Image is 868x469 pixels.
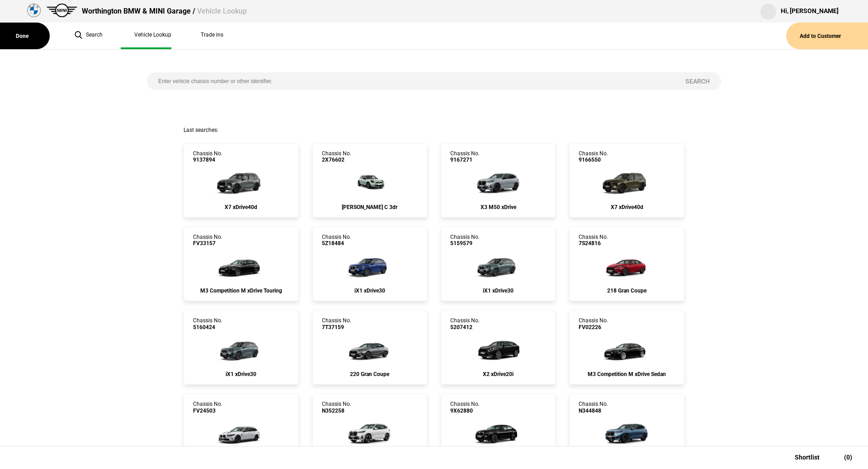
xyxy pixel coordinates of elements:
div: Chassis No. [193,234,222,247]
span: 9X62880 [450,408,480,414]
img: cosySec [597,330,657,367]
button: Shortlist(0) [781,446,868,469]
img: cosySec [468,247,528,283]
div: M3 Competition M xDrive Touring [193,288,289,294]
div: Chassis No. [579,401,608,414]
img: cosySec [340,414,400,450]
span: N352258 [322,408,351,414]
span: 5207412 [450,324,480,330]
img: cosySec [211,330,271,367]
button: Search [674,72,721,90]
img: cosySec [211,247,271,283]
span: N344848 [579,408,608,414]
div: Chassis No. [579,317,608,330]
div: Hi, [PERSON_NAME] [781,7,839,16]
span: 9166550 [579,157,608,163]
span: 7T37159 [322,324,351,330]
div: iX1 xDrive30 [322,288,418,294]
div: Chassis No. [193,401,222,414]
a: Trade ins [189,23,223,49]
span: 2X76602 [322,157,351,163]
div: iX1 xDrive30 [450,288,546,294]
div: Chassis No. [579,150,608,163]
div: Chassis No. [322,150,351,163]
div: Chassis No. [322,234,351,247]
div: X3 M50 xDrive [450,204,546,210]
button: Add to Customer [786,23,868,49]
img: cosySec [211,414,271,450]
a: Search [75,23,103,49]
div: Worthington BMW & MINI Garage / [82,6,247,16]
span: Last searches: [184,127,218,133]
div: iX1 xDrive30 [193,371,289,377]
span: 9137894 [193,157,222,163]
img: cosySec [597,163,657,200]
img: cosySec [211,163,271,200]
div: Chassis No. [193,150,222,163]
div: X2 xDrive20i [450,371,546,377]
span: 5159579 [450,240,480,246]
img: cosySec [340,330,400,367]
span: Shortlist [795,454,820,460]
img: mini.png [47,4,77,17]
span: 5160424 [193,324,222,330]
div: X7 xDrive40d [193,204,289,210]
div: 218 Gran Coupe [579,288,675,294]
div: Chassis No. [450,234,480,247]
img: cosySec [597,247,657,283]
div: Chassis No. [579,234,608,247]
img: bmw.png [27,4,41,17]
input: Enter vehicle chassis number or other identifier. [147,72,674,90]
span: 7S24816 [579,240,608,246]
img: cosySec [597,414,657,450]
img: cosySec [345,163,394,200]
span: FV24503 [193,408,222,414]
div: X7 xDrive40d [579,204,675,210]
span: ( 0 ) [844,454,852,460]
img: cosySec [468,163,528,200]
div: M3 Competition M xDrive Sedan [579,371,675,377]
span: Vehicle Lookup [197,7,247,15]
img: cosySec [468,330,528,367]
span: FV33157 [193,240,222,246]
span: FV02226 [579,324,608,330]
div: Chassis No. [450,317,480,330]
div: 220 Gran Coupe [322,371,418,377]
span: 9167271 [450,157,480,163]
div: Chassis No. [450,150,480,163]
span: 5Z18484 [322,240,351,246]
div: Chassis No. [450,401,480,414]
div: Chassis No. [322,401,351,414]
img: cosySec [468,414,528,450]
div: Chassis No. [322,317,351,330]
a: Vehicle Lookup [121,23,171,49]
div: [PERSON_NAME] C 3dr [322,204,418,210]
div: Chassis No. [193,317,222,330]
img: cosySec [340,247,400,283]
